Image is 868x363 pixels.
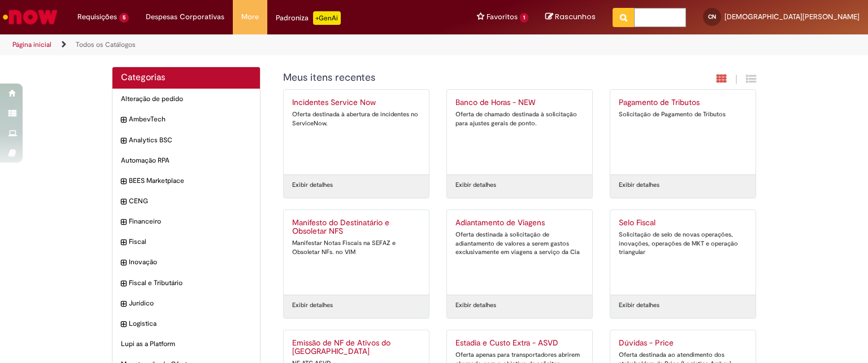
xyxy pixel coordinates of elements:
[447,90,592,174] a: Banco de Horas - NEW Oferta de chamado destinada à solicitação para ajustes gerais de ponto.
[619,339,747,348] h2: Dúvidas - Price
[77,11,117,23] span: Requisições
[724,12,860,21] span: [DEMOGRAPHIC_DATA][PERSON_NAME]
[455,301,496,310] a: Exibir detalhes
[455,110,584,128] div: Oferta de chamado destinada à solicitação para ajustes gerais de ponto.
[129,217,251,226] span: Financeiro
[487,11,518,23] span: Favoritos
[112,150,260,171] div: Automação RPA
[112,170,260,191] div: expandir categoria BEES Marketplace BEES Marketplace
[129,319,251,329] span: Logistica
[119,13,129,23] span: 5
[129,135,251,145] span: Analytics BSC
[121,278,126,290] i: expandir categoria Fiscal e Tributário
[112,293,260,314] div: expandir categoria Jurídico Jurídico
[455,218,584,228] h2: Adiantamento de Viagens
[746,73,756,84] i: Exibição de grade
[112,89,260,110] div: Alteração de pedido
[121,94,251,104] span: Alteração de pedido
[121,176,126,187] i: expandir categoria BEES Marketplace
[735,73,737,86] span: |
[121,339,251,349] span: Lupi as a Platform
[613,8,635,27] button: Pesquisar
[112,109,260,130] div: expandir categoria AmbevTech AmbevTech
[276,11,341,25] div: Padroniza
[112,231,260,252] div: expandir categoria Fiscal Fiscal
[455,339,584,348] h2: Estadia e Custo Extra - ASVD
[520,13,528,23] span: 1
[121,237,126,248] i: expandir categoria Fiscal
[619,181,659,190] a: Exibir detalhes
[112,191,260,212] div: expandir categoria CENG CENG
[129,115,251,124] span: AmbevTech
[76,40,136,49] a: Todos os Catálogos
[121,196,126,208] i: expandir categoria CENG
[241,11,259,23] span: More
[313,11,341,25] p: +GenAi
[129,278,251,288] span: Fiscal e Tributário
[129,257,251,267] span: Inovação
[121,115,126,126] i: expandir categoria AmbevTech
[112,313,260,334] div: expandir categoria Logistica Logistica
[121,73,251,83] h2: Categorias
[292,98,420,107] h2: Incidentes Service Now
[121,135,126,147] i: expandir categoria Analytics BSC
[112,211,260,232] div: expandir categoria Financeiro Financeiro
[545,12,596,23] a: Rascunhos
[129,237,251,247] span: Fiscal
[8,34,570,55] ul: Trilhas de página
[292,218,420,237] h2: Manifesto do Destinatário e Obsoletar NFS
[121,257,126,269] i: expandir categoria Inovação
[283,72,634,84] h1: {"description":"","title":"Meus itens recentes"} Categoria
[708,13,716,20] span: CN
[284,210,429,295] a: Manifesto do Destinatário e Obsoletar NFS Manifestar Notas Fiscais na SEFAZ e Obsoletar NFs. no VIM
[455,98,584,107] h2: Banco de Horas - NEW
[455,181,496,190] a: Exibir detalhes
[619,218,747,228] h2: Selo Fiscal
[146,11,224,23] span: Despesas Corporativas
[292,181,333,190] a: Exibir detalhes
[121,299,126,310] i: expandir categoria Jurídico
[717,73,727,84] i: Exibição em cartão
[447,210,592,295] a: Adiantamento de Viagens Oferta destinada à solicitação de adiantamento de valores a serem gastos ...
[292,339,420,357] h2: Emissão de NF de Ativos do ASVD
[555,11,596,22] span: Rascunhos
[610,90,756,174] a: Pagamento de Tributos Solicitação de Pagamento de Tributos
[292,239,420,256] div: Manifestar Notas Fiscais na SEFAZ e Obsoletar NFs. no VIM
[121,319,126,330] i: expandir categoria Logistica
[12,40,51,49] a: Página inicial
[619,98,747,107] h2: Pagamento de Tributos
[112,334,260,355] div: Lupi as a Platform
[619,230,747,257] div: Solicitação de selo de novas operações, inovações, operações de MKT e operação triangular
[129,299,251,308] span: Jurídico
[284,90,429,174] a: Incidentes Service Now Oferta destinada à abertura de incidentes no ServiceNow.
[129,196,251,206] span: CENG
[112,273,260,294] div: expandir categoria Fiscal e Tributário Fiscal e Tributário
[619,301,659,310] a: Exibir detalhes
[619,110,747,119] div: Solicitação de Pagamento de Tributos
[129,176,251,186] span: BEES Marketplace
[610,210,756,295] a: Selo Fiscal Solicitação de selo de novas operações, inovações, operações de MKT e operação triang...
[1,6,59,28] img: ServiceNow
[292,110,420,128] div: Oferta destinada à abertura de incidentes no ServiceNow.
[292,301,333,310] a: Exibir detalhes
[112,130,260,151] div: expandir categoria Analytics BSC Analytics BSC
[112,252,260,273] div: expandir categoria Inovação Inovação
[121,156,251,165] span: Automação RPA
[455,230,584,257] div: Oferta destinada à solicitação de adiantamento de valores a serem gastos exclusivamente em viagen...
[121,217,126,228] i: expandir categoria Financeiro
